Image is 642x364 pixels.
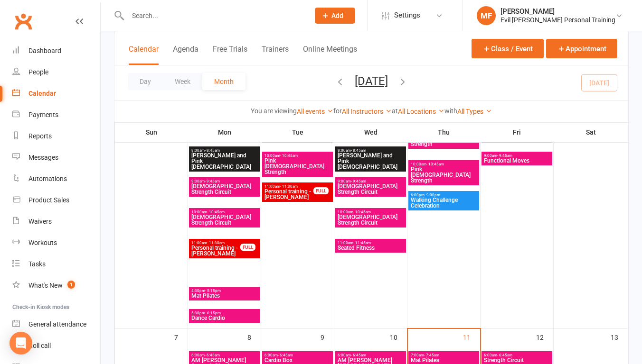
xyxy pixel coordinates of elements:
[207,241,225,245] span: - 11:30am
[247,329,261,345] div: 8
[28,196,69,204] div: Product Sales
[351,179,366,183] span: - 9:45am
[483,353,550,357] span: 6:00am
[611,329,628,345] div: 13
[12,314,100,335] a: General attendance kiosk mode
[240,244,255,251] div: FULL
[191,241,241,245] span: 11:00am
[392,107,398,115] strong: at
[481,122,554,142] th: Fri
[554,122,628,142] th: Sat
[191,148,258,153] span: 8:00am
[28,175,67,182] div: Automations
[28,90,56,97] div: Calendar
[424,353,439,357] span: - 7:45am
[410,197,477,209] span: Walking Challenge Celebration
[410,357,477,363] span: Mat Pilates
[264,189,314,200] span: Personal training - [PERSON_NAME]
[337,148,404,153] span: 8:00am
[28,68,48,76] div: People
[128,73,163,90] button: Day
[407,122,481,142] th: Thu
[337,210,404,214] span: 10:00am
[337,353,404,357] span: 6:00am
[12,147,100,168] a: Messages
[334,122,407,142] th: Wed
[125,9,302,22] input: Search...
[333,107,342,115] strong: for
[205,311,221,315] span: - 6:15pm
[355,74,388,88] button: [DATE]
[191,353,258,357] span: 6:00am
[262,45,289,65] button: Trainers
[297,108,333,115] a: All events
[67,281,75,289] span: 1
[342,108,392,115] a: All Instructors
[483,154,550,158] span: 9:00am
[321,329,334,345] div: 9
[280,154,298,158] span: - 10:45am
[191,245,241,256] span: Personal training - [PERSON_NAME]
[410,162,477,166] span: 10:00am
[483,158,550,164] span: Functional Moves
[28,260,46,268] div: Tasks
[426,162,444,166] span: - 10:45am
[12,190,100,211] a: Product Sales
[444,107,457,115] strong: with
[12,83,100,104] a: Calendar
[213,45,247,65] button: Free Trials
[12,275,100,296] a: What's New1
[12,126,100,147] a: Reports
[12,335,100,356] a: Roll call
[191,311,258,315] span: 5:30pm
[483,357,550,363] span: Strength Circuit
[28,218,52,225] div: Waivers
[205,289,221,293] span: - 5:15pm
[174,329,188,345] div: 7
[12,232,100,254] a: Workouts
[315,8,355,24] button: Add
[28,239,57,246] div: Workouts
[313,187,329,194] div: FULL
[264,158,331,175] span: Pink [DEMOGRAPHIC_DATA] Strength
[11,9,35,33] a: Clubworx
[410,166,477,183] span: Pink [DEMOGRAPHIC_DATA] Strength
[264,154,331,158] span: 10:00am
[12,62,100,83] a: People
[12,40,100,62] a: Dashboard
[331,12,343,19] span: Add
[472,39,544,58] button: Class / Event
[191,183,258,195] span: [DEMOGRAPHIC_DATA] Strength Circuit
[191,210,258,214] span: 10:00am
[28,154,58,161] div: Messages
[173,45,198,65] button: Agenda
[337,179,404,183] span: 9:00am
[28,132,52,140] div: Reports
[28,282,63,289] div: What's New
[477,6,496,25] div: MF
[191,153,258,170] span: [PERSON_NAME] and Pink [DEMOGRAPHIC_DATA]
[337,245,404,251] span: Seated Fitness
[497,353,512,357] span: - 6:45am
[205,353,220,357] span: - 6:45am
[264,184,314,189] span: 11:00am
[191,289,258,293] span: 4:30pm
[351,148,366,153] span: - 8:45am
[410,193,477,197] span: 6:00pm
[500,16,615,24] div: Evil [PERSON_NAME] Personal Training
[353,210,371,214] span: - 10:45am
[9,332,32,355] div: Open Intercom Messenger
[337,214,404,226] span: [DEMOGRAPHIC_DATA] Strength Circuit
[205,179,220,183] span: - 9:45am
[463,329,480,345] div: 11
[280,184,298,189] span: - 11:30am
[28,111,58,118] div: Payments
[191,293,258,299] span: Mat Pilates
[264,353,331,357] span: 6:00am
[457,108,492,115] a: All Types
[536,329,553,345] div: 12
[251,107,297,115] strong: You are viewing
[278,353,293,357] span: - 6:45am
[410,353,477,357] span: 7:00am
[264,357,331,363] span: Cardio Box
